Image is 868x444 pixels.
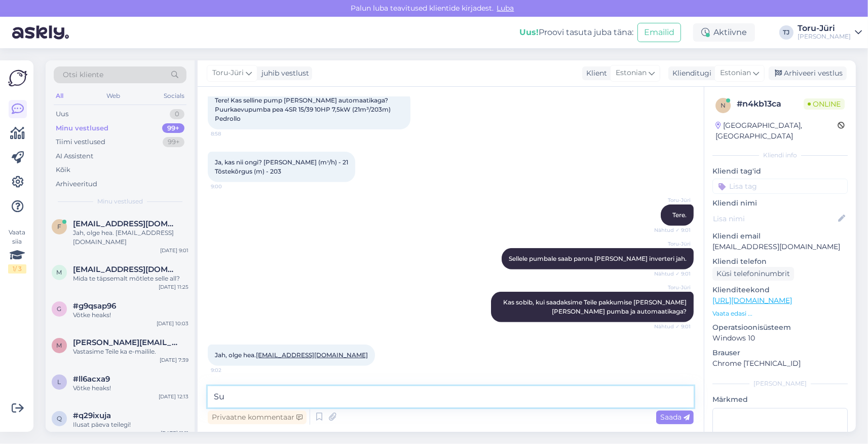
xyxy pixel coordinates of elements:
p: Kliendi telefon [712,256,848,267]
div: Privaatne kommentaar [208,411,307,424]
div: Web [105,89,123,103]
div: [DATE] 7:39 [160,356,188,364]
span: m [57,268,62,276]
div: juhib vestlust [257,68,309,79]
span: 8:58 [211,130,249,138]
div: AI Assistent [56,151,93,161]
a: [EMAIL_ADDRESS][DOMAIN_NAME] [256,351,368,359]
p: Vaata edasi ... [712,309,848,318]
span: Sellele pumbale saab panna [PERSON_NAME] inverteri jah. [509,255,687,262]
span: q [57,415,62,422]
span: Luba [494,4,517,13]
div: All [54,89,65,103]
span: Otsi kliente [63,70,103,80]
span: 9:00 [211,183,249,190]
div: 1 / 3 [8,264,26,274]
span: g [57,305,62,313]
span: #ll6acxa9 [73,374,110,384]
span: Ja, kas nii ongi? [PERSON_NAME] (mᶟ/h) - 21 Tõstekõrgus (m) - 203 [215,158,348,175]
p: Kliendi tag'id [712,166,848,177]
div: Küsi telefoninumbrit [712,267,794,281]
span: Nähtud ✓ 9:01 [653,270,691,278]
div: Kõik [56,165,70,175]
span: Nähtud ✓ 9:01 [653,323,691,330]
div: [DATE] 10:03 [157,320,188,327]
div: Kliendi info [712,151,848,160]
div: Minu vestlused [56,123,108,133]
div: [PERSON_NAME] [798,32,851,41]
div: Toru-Jüri [798,24,851,32]
p: Klienditeekond [712,285,848,295]
div: 99+ [162,123,184,133]
div: Proovi tasuta juba täna: [519,26,633,39]
span: Estonian [616,67,647,79]
span: Minu vestlused [97,197,143,206]
b: Uus! [519,27,539,37]
span: Kas sobib, kui saadaksime Teile pakkumise [PERSON_NAME] [PERSON_NAME] pumba ja automaatikaga? [503,298,688,315]
p: Märkmed [712,394,848,405]
span: m [57,341,62,349]
div: [PERSON_NAME] [712,379,848,388]
div: Vaata siia [8,228,26,274]
div: Uus [56,109,68,119]
div: [DATE] 9:01 [160,247,188,254]
div: [DATE] 11:11 [161,429,188,437]
span: marko.tiilikainen@hotmail.com [73,338,178,347]
img: Askly Logo [8,69,27,88]
div: # n4kb13ca [737,98,804,110]
input: Lisa tag [712,179,848,194]
span: Toru-Jüri [653,240,691,248]
p: Chrome [TECHNICAL_ID] [712,358,848,369]
span: Toru-Jüri [653,284,691,291]
span: Saada [660,413,690,422]
div: Vastasime Teile ka e-mailile. [73,347,188,356]
div: 0 [170,109,184,119]
div: Arhiveeritud [56,179,97,189]
div: Mida te täpsemalt mõtlete selle all? [73,274,188,283]
span: Toru-Jüri [653,196,691,204]
div: [DATE] 12:13 [159,393,188,400]
a: Toru-Jüri[PERSON_NAME] [798,24,862,41]
span: merlevoltre@gmail.com [73,265,178,274]
span: Estonian [720,67,751,79]
div: Klienditugi [668,68,711,79]
p: Operatsioonisüsteem [712,322,848,333]
div: Tiimi vestlused [56,137,105,147]
span: Tere. [672,211,687,219]
span: n [721,101,726,109]
div: Arhiveeri vestlus [769,66,847,80]
div: [GEOGRAPHIC_DATA], [GEOGRAPHIC_DATA] [715,120,838,142]
div: Võtke heaks! [73,311,188,320]
input: Lisa nimi [713,213,836,224]
div: Klient [582,68,607,79]
div: Aktiivne [693,23,755,42]
span: Toru-Jüri [212,67,244,79]
span: l [58,378,61,386]
p: Windows 10 [712,333,848,344]
span: #q29ixuja [73,411,111,420]
a: [URL][DOMAIN_NAME] [712,296,792,305]
div: TJ [779,25,794,40]
p: Kliendi email [712,231,848,242]
div: [DATE] 11:25 [159,283,188,291]
span: #g9qsap96 [73,301,116,311]
textarea: Su [208,386,694,407]
span: 9:02 [211,366,249,374]
span: f [57,223,61,230]
span: feniksou@gmail.com [73,219,178,228]
div: Jah, olge hea. [EMAIL_ADDRESS][DOMAIN_NAME] [73,228,188,247]
div: 99+ [163,137,184,147]
p: Kliendi nimi [712,198,848,209]
button: Emailid [637,23,681,42]
div: Socials [162,89,186,103]
span: Jah, olge hea. [215,351,368,359]
span: Online [804,98,845,110]
span: Nähtud ✓ 9:01 [653,226,691,234]
span: Tere! Kas selline pump [PERSON_NAME] automaatikaga? Puurkaevupumba pea 4SR 15/39 10HP 7,5kW (21m³... [215,96,392,122]
div: Võtke heaks! [73,384,188,393]
p: [EMAIL_ADDRESS][DOMAIN_NAME] [712,242,848,252]
p: Brauser [712,348,848,358]
div: Ilusat päeva teilegi! [73,420,188,429]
